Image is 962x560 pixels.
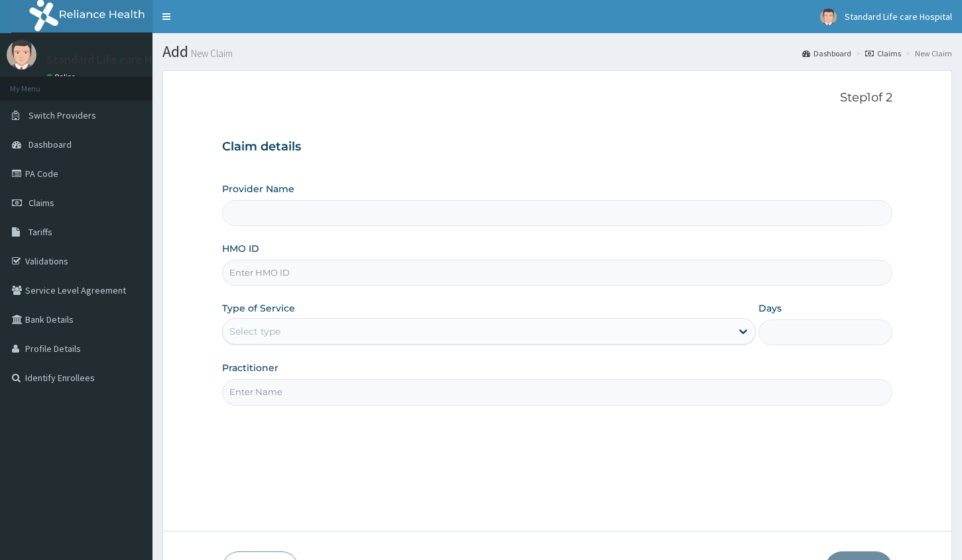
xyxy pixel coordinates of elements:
[29,226,52,238] span: Tariffs
[902,48,952,59] li: New Claim
[802,48,851,59] a: Dashboard
[7,40,36,70] img: User Image
[222,302,295,315] label: Type of Service
[29,197,54,209] span: Claims
[222,242,259,255] label: HMO ID
[46,54,188,66] p: Standard Life care Hospital
[188,48,233,58] small: New Claim
[865,48,901,59] a: Claims
[222,379,892,405] input: Enter Name
[229,325,280,338] div: Select type
[222,361,278,374] label: Practitioner
[222,140,892,154] h3: Claim details
[29,139,72,150] span: Dashboard
[845,11,952,23] span: Standard Life care Hospital
[162,43,952,60] h1: Add
[46,72,78,82] a: Online
[758,302,782,315] label: Days
[29,109,96,121] span: Switch Providers
[820,9,837,25] img: User Image
[222,260,892,286] input: Enter HMO ID
[222,182,294,196] label: Provider Name
[222,91,892,105] p: Step 1 of 2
